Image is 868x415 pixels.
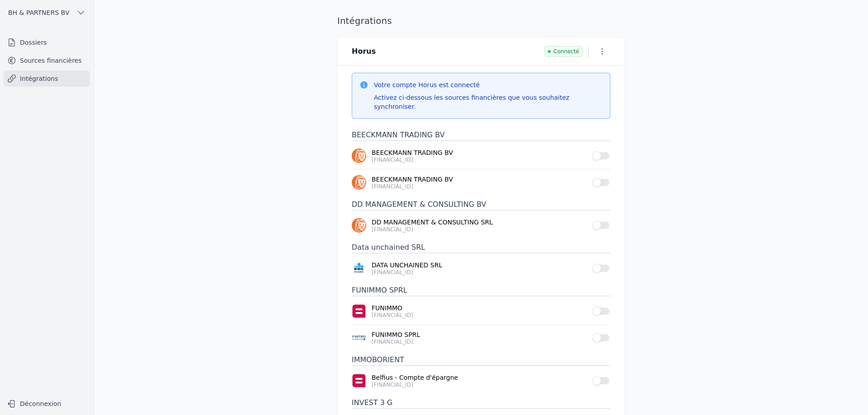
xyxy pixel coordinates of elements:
[352,242,610,253] h3: Data unchained SRL
[4,396,90,411] button: Déconnexion
[352,397,610,409] h3: INVEST 3 G
[372,156,587,163] p: [FINANCIAL_ID]
[372,175,587,184] a: BEECKMANN TRADING BV
[4,70,90,87] a: Intégrations
[372,303,587,312] a: FUNIMMO
[352,354,610,366] h3: IMMOBORIENT
[372,312,587,319] p: [FINANCIAL_ID]
[352,130,610,141] h3: BEECKMANN TRADING BV
[8,8,69,17] span: BH & PARTNERS BV
[372,330,587,339] a: FUNIMMO SPRL
[372,381,587,388] p: [FINANCIAL_ID]
[352,175,366,190] img: ing.png
[4,5,90,20] button: BH & PARTNERS BV
[372,148,587,157] a: BEECKMANN TRADING BV
[374,80,603,89] h3: Votre compte Horus est connecté
[352,304,366,318] img: belfius.png
[4,34,90,51] a: Dossiers
[352,149,366,163] img: ing.png
[337,14,392,27] h1: Intégrations
[372,338,587,345] p: [FINANCIAL_ID]
[352,199,610,210] h3: DD MANAGEMENT & CONSULTING BV
[374,93,603,111] div: Activez ci-dessous les sources financières que vous souhaitez synchroniser.
[372,226,587,233] p: [FINANCIAL_ID]
[352,46,376,57] h3: Horus
[352,218,366,233] img: ing.png
[372,269,587,276] p: [FINANCIAL_ID]
[372,373,587,382] a: Belfius - Compte d'épargne
[372,261,587,270] a: DATA UNCHAINED SRL
[352,331,366,345] img: FINTRO_BE_BUSINESS_GEBABEBB.png
[4,52,90,69] a: Sources financières
[352,261,366,275] img: KBC_BRUSSELS_KREDBEBB.png
[372,218,587,227] a: DD MANAGEMENT & CONSULTING SRL
[352,285,610,296] h3: FUNIMMO SPRL
[544,46,583,57] span: Connecté
[372,183,587,190] p: [FINANCIAL_ID]
[352,373,366,388] img: belfius.png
